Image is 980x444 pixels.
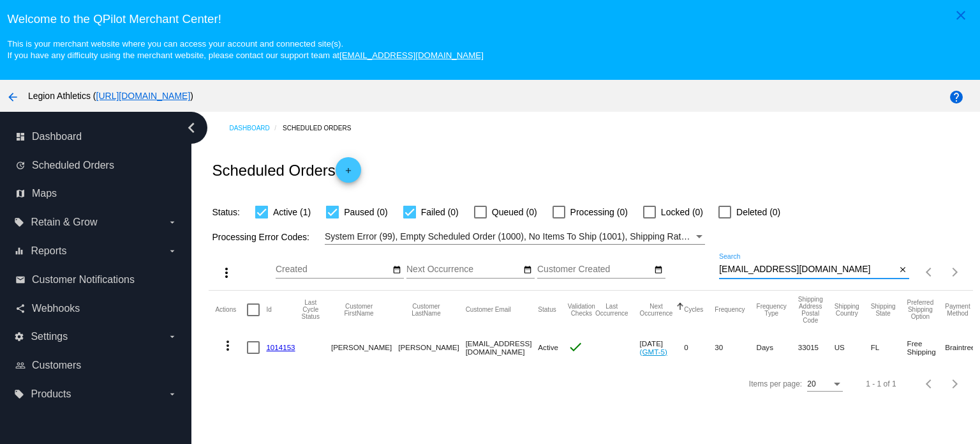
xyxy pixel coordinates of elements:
[949,89,964,105] mat-icon: help
[807,380,843,389] mat-select: Items per page:
[5,89,20,105] mat-icon: arrow_back
[538,343,558,351] span: Active
[15,155,177,176] a: update Scheduled Orders
[14,217,24,227] i: local_offer
[654,265,663,275] mat-icon: date_range
[32,274,135,286] span: Customer Notifications
[871,303,896,317] button: Change sorting for ShippingState
[15,270,177,290] a: email Customer Notifications
[212,157,360,183] h2: Scheduled Orders
[14,332,24,342] i: settings
[283,118,362,138] a: Scheduled Orders
[15,126,177,147] a: dashboard Dashboard
[341,166,356,181] mat-icon: add
[421,204,459,220] span: Failed (0)
[570,204,628,220] span: Processing (0)
[302,299,320,320] button: Change sorting for LastProcessingCycleId
[640,329,685,366] mat-cell: [DATE]
[749,379,802,388] div: Items per page:
[523,265,532,275] mat-icon: date_range
[15,360,26,371] i: people_outline
[595,303,628,317] button: Change sorting for LastOccurrenceUtc
[266,343,295,351] a: 1014153
[406,264,521,275] input: Next Occurrence
[807,379,815,388] span: 20
[32,131,82,142] span: Dashboard
[31,331,68,342] span: Settings
[866,379,896,388] div: 1 - 1 of 1
[32,160,114,171] span: Scheduled Orders
[871,329,907,366] mat-cell: FL
[896,263,909,277] button: Clear
[15,355,177,376] a: people_outline Customers
[917,371,942,397] button: Previous page
[15,132,26,142] i: dashboard
[907,299,934,320] button: Change sorting for PreferredShippingOption
[719,264,896,275] input: Search
[212,232,309,242] span: Processing Error Codes:
[907,329,946,366] mat-cell: Free Shipping
[684,329,715,366] mat-cell: 0
[835,329,871,366] mat-cell: US
[32,303,80,314] span: Webhooks
[568,291,595,329] mat-header-cell: Validation Checks
[798,296,823,324] button: Change sorting for ShippingPostcode
[953,8,969,23] mat-icon: close
[945,303,970,317] button: Change sorting for PaymentMethod.Type
[212,207,240,217] span: Status:
[31,245,66,257] span: Reports
[266,306,271,314] button: Change sorting for Id
[15,275,26,285] i: email
[15,188,26,199] i: map
[715,329,756,366] mat-cell: 30
[344,204,387,220] span: Paused (0)
[757,303,787,317] button: Change sorting for FrequencyType
[492,204,537,220] span: Queued (0)
[684,306,703,314] button: Change sorting for Cycles
[31,217,97,228] span: Retain & Grow
[398,329,465,366] mat-cell: [PERSON_NAME]
[14,389,24,399] i: local_offer
[398,303,454,317] button: Change sorting for CustomerLastName
[167,389,177,399] i: arrow_drop_down
[466,329,538,366] mat-cell: [EMAIL_ADDRESS][DOMAIN_NAME]
[14,246,24,256] i: equalizer
[167,332,177,342] i: arrow_drop_down
[331,329,398,366] mat-cell: [PERSON_NAME]
[568,339,583,355] mat-icon: check
[331,303,387,317] button: Change sorting for CustomerFirstName
[28,91,193,101] span: Legion Athletics ( )
[537,264,652,275] input: Customer Created
[15,298,177,319] a: share Webhooks
[276,264,390,275] input: Created
[798,329,835,366] mat-cell: 33015
[215,291,247,329] mat-header-cell: Actions
[757,329,798,366] mat-cell: Days
[736,204,780,220] span: Deleted (0)
[715,306,745,314] button: Change sorting for Frequency
[339,50,484,60] a: [EMAIL_ADDRESS][DOMAIN_NAME]
[640,303,673,317] button: Change sorting for NextOccurrenceUtc
[898,265,907,275] mat-icon: close
[466,306,511,314] button: Change sorting for CustomerEmail
[661,204,703,220] span: Locked (0)
[220,338,235,353] mat-icon: more_vert
[32,360,81,371] span: Customers
[96,91,191,101] a: [URL][DOMAIN_NAME]
[640,348,667,356] a: (GMT-5)
[15,160,26,171] i: update
[15,183,177,204] a: map Maps
[7,39,483,60] small: This is your merchant website where you can access your account and connected site(s). If you hav...
[273,204,311,220] span: Active (1)
[31,388,71,400] span: Products
[942,259,968,285] button: Next page
[167,217,177,227] i: arrow_drop_down
[181,118,202,138] i: chevron_left
[32,188,57,199] span: Maps
[229,118,283,138] a: Dashboard
[7,12,972,26] h3: Welcome to the QPilot Merchant Center!
[15,303,26,314] i: share
[219,265,234,280] mat-icon: more_vert
[325,229,705,245] mat-select: Filter by Processing Error Codes
[835,303,859,317] button: Change sorting for ShippingCountry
